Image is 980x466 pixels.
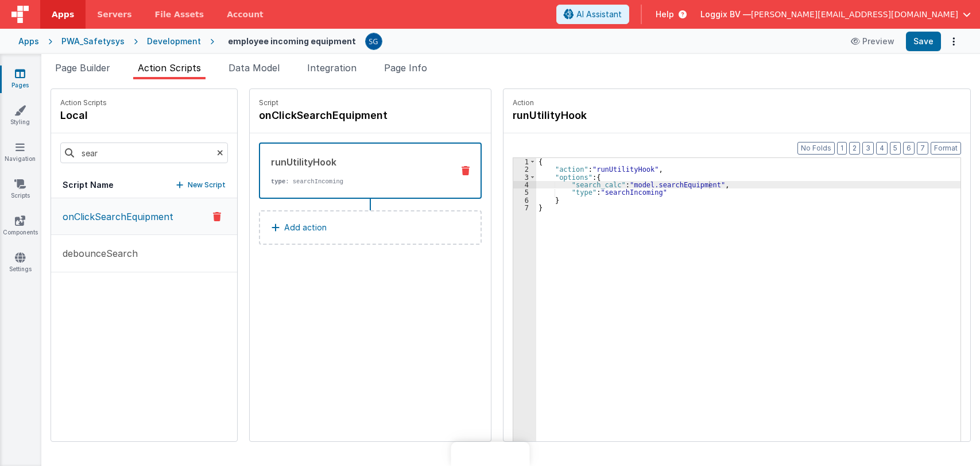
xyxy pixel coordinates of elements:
[700,9,751,20] span: Loggix BV —
[307,62,357,74] span: Integration
[61,36,125,47] div: PWA_Safetysys
[931,142,961,155] button: Format
[56,210,173,224] p: onClickSearchEquipment
[862,142,874,155] button: 3
[513,165,536,173] div: 2
[513,107,685,124] h4: runUtilityHook
[147,36,201,47] div: Development
[797,142,835,155] button: No Folds
[176,179,226,191] button: New Script
[60,107,107,124] h4: local
[844,32,901,51] button: Preview
[366,33,382,49] img: 385c22c1e7ebf23f884cbf6fb2c72b80
[513,174,536,181] div: 3
[259,98,482,107] p: Script
[451,442,529,466] iframe: Marker.io feedback button
[513,158,536,165] div: 1
[849,142,860,155] button: 2
[271,155,444,169] div: runUtilityHook
[155,9,204,20] span: File Assets
[271,177,444,186] p: : searchIncoming
[228,62,280,74] span: Data Model
[890,142,901,155] button: 5
[700,9,971,20] button: Loggix BV — [PERSON_NAME][EMAIL_ADDRESS][DOMAIN_NAME]
[903,142,915,155] button: 6
[60,98,107,107] p: Action Scripts
[63,179,114,191] h5: Script Name
[18,36,39,47] div: Apps
[60,143,228,163] input: Search scripts
[188,179,226,191] p: New Script
[556,5,629,24] button: AI Assistant
[271,178,285,185] strong: type
[55,62,110,74] span: Page Builder
[656,9,674,20] span: Help
[51,235,237,272] button: debounceSearch
[751,9,958,20] span: [PERSON_NAME][EMAIL_ADDRESS][DOMAIN_NAME]
[576,9,622,20] span: AI Assistant
[513,204,536,211] div: 7
[946,33,962,49] button: Options
[56,247,138,260] p: debounceSearch
[228,37,356,45] h4: employee incoming equipment
[259,107,431,124] h4: onClickSearchEquipment
[513,181,536,188] div: 4
[917,142,928,155] button: 7
[138,62,201,74] span: Action Scripts
[384,62,427,74] span: Page Info
[513,197,536,204] div: 6
[876,142,888,155] button: 4
[259,210,482,245] button: Add action
[906,32,941,51] button: Save
[513,188,536,196] div: 5
[51,198,237,235] button: onClickSearchEquipment
[284,221,327,234] p: Add action
[513,98,961,107] p: Action
[837,142,847,155] button: 1
[97,9,131,20] span: Servers
[52,9,74,20] span: Apps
